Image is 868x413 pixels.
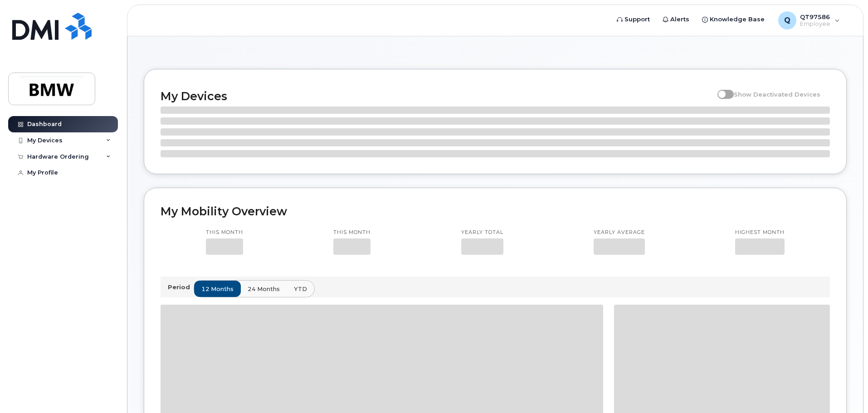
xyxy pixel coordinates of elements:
span: YTD [294,285,307,293]
input: Show Deactivated Devices [717,86,725,93]
h2: My Mobility Overview [161,204,830,218]
p: Period [168,283,194,292]
p: Yearly total [461,229,503,236]
p: This month [206,229,243,236]
p: Yearly average [594,229,645,236]
h2: My Devices [161,89,713,103]
p: Highest month [735,229,785,236]
span: 24 months [248,285,280,293]
p: This month [333,229,371,236]
span: Show Deactivated Devices [734,91,820,98]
